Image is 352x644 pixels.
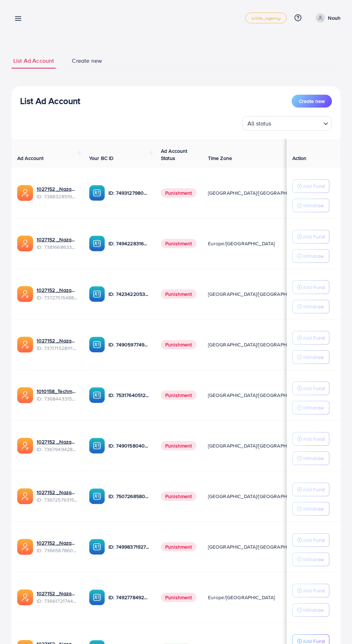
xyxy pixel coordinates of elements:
[303,182,325,190] p: Add Fund
[37,337,78,352] div: <span class='underline'>1027152 _Nazaagency_04</span></br>7371715281112170513
[303,505,324,513] p: Withdraw
[37,590,78,605] div: <span class='underline'>1027152 _Nazaagency_018</span></br>7366172174454882305
[292,199,329,212] button: Withdraw
[292,280,329,294] button: Add Fund
[89,236,105,251] img: ic-ba-acc.ded83a64.svg
[299,98,325,105] span: Create new
[242,116,332,131] div: Search for option
[292,230,329,243] button: Add Fund
[161,441,196,450] span: Punishment
[37,438,78,453] div: <span class='underline'>1027152 _Nazaagency_003</span></br>7367949428067450896
[303,435,325,443] p: Add Fund
[37,388,78,402] div: <span class='underline'>1010158_Techmanistan pk acc_1715599413927</span></br>7368443315504726017
[17,155,44,162] span: Ad Account
[161,390,196,400] span: Punishment
[208,155,232,162] span: Time Zone
[208,442,308,449] span: [GEOGRAPHIC_DATA]/[GEOGRAPHIC_DATA]
[161,188,196,198] span: Punishment
[208,594,275,601] span: Europe/[GEOGRAPHIC_DATA]
[17,589,33,605] img: ic-ads-acc.e4c84228.svg
[208,543,308,550] span: [GEOGRAPHIC_DATA]/[GEOGRAPHIC_DATA]
[37,345,78,352] span: ID: 7371715281112170513
[303,333,325,342] p: Add Fund
[37,388,78,395] a: 1010158_Techmanistan pk acc_1715599413927
[208,493,308,500] span: [GEOGRAPHIC_DATA]/[GEOGRAPHIC_DATA]
[292,502,329,516] button: Withdraw
[292,584,329,597] button: Add Fund
[303,586,325,595] p: Add Fund
[17,387,33,403] img: ic-ads-acc.e4c84228.svg
[17,185,33,201] img: ic-ads-acc.e4c84228.svg
[303,555,324,564] p: Withdraw
[37,496,78,503] span: ID: 7367257631523782657
[37,243,78,251] span: ID: 7381668633665093648
[108,441,149,450] p: ID: 7490158040596217873
[303,302,324,311] p: Withdraw
[108,492,149,501] p: ID: 7507268580682137618
[303,536,325,544] p: Add Fund
[17,337,33,352] img: ic-ads-acc.e4c84228.svg
[208,392,308,399] span: [GEOGRAPHIC_DATA]/[GEOGRAPHIC_DATA]
[303,403,324,412] p: Withdraw
[108,593,149,602] p: ID: 7492778492849930241
[292,382,329,395] button: Add Fund
[161,593,196,602] span: Punishment
[37,294,78,301] span: ID: 7372751548805726224
[246,118,273,129] span: All status
[17,488,33,504] img: ic-ads-acc.e4c84228.svg
[37,438,78,445] a: 1027152 _Nazaagency_003
[303,201,324,210] p: Withdraw
[89,155,114,162] span: Your BC ID
[161,492,196,501] span: Punishment
[292,179,329,193] button: Add Fund
[13,57,54,65] span: List Ad Account
[17,286,33,302] img: ic-ads-acc.e4c84228.svg
[89,185,105,201] img: ic-ba-acc.ded83a64.svg
[303,252,324,260] p: Withdraw
[72,57,102,65] span: Create new
[89,488,105,504] img: ic-ba-acc.ded83a64.svg
[37,547,78,554] span: ID: 7366567860828749825
[161,147,187,162] span: Ad Account Status
[161,340,196,349] span: Punishment
[89,337,105,352] img: ic-ba-acc.ded83a64.svg
[37,395,78,402] span: ID: 7368443315504726017
[161,542,196,551] span: Punishment
[37,236,78,243] a: 1027152 _Nazaagency_023
[108,290,149,298] p: ID: 7423422053648285697
[313,13,341,23] a: Nouh
[37,446,78,453] span: ID: 7367949428067450896
[89,438,105,454] img: ic-ba-acc.ded83a64.svg
[303,384,325,393] p: Add Fund
[274,117,320,129] input: Search for option
[292,249,329,263] button: Withdraw
[108,391,149,399] p: ID: 7531764051207716871
[89,589,105,605] img: ic-ba-acc.ded83a64.svg
[89,387,105,403] img: ic-ba-acc.ded83a64.svg
[208,240,275,247] span: Europe/[GEOGRAPHIC_DATA]
[161,239,196,248] span: Punishment
[37,489,78,503] div: <span class='underline'>1027152 _Nazaagency_016</span></br>7367257631523782657
[17,438,33,454] img: ic-ads-acc.e4c84228.svg
[108,543,149,551] p: ID: 7499837192777400321
[292,401,329,415] button: Withdraw
[208,290,308,298] span: [GEOGRAPHIC_DATA]/[GEOGRAPHIC_DATA]
[20,96,80,106] h3: List Ad Account
[303,232,325,241] p: Add Fund
[292,483,329,496] button: Add Fund
[303,353,324,361] p: Withdraw
[292,95,332,108] button: Create new
[17,539,33,555] img: ic-ads-acc.e4c84228.svg
[37,193,78,200] span: ID: 7388328519014645761
[303,454,324,463] p: Withdraw
[292,533,329,547] button: Add Fund
[89,286,105,302] img: ic-ba-acc.ded83a64.svg
[292,350,329,364] button: Withdraw
[37,287,78,301] div: <span class='underline'>1027152 _Nazaagency_007</span></br>7372751548805726224
[328,14,341,22] p: Nouh
[17,236,33,251] img: ic-ads-acc.e4c84228.svg
[108,340,149,349] p: ID: 7490597749134508040
[37,236,78,251] div: <span class='underline'>1027152 _Nazaagency_023</span></br>7381668633665093648
[37,489,78,496] a: 1027152 _Nazaagency_016
[292,331,329,345] button: Add Fund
